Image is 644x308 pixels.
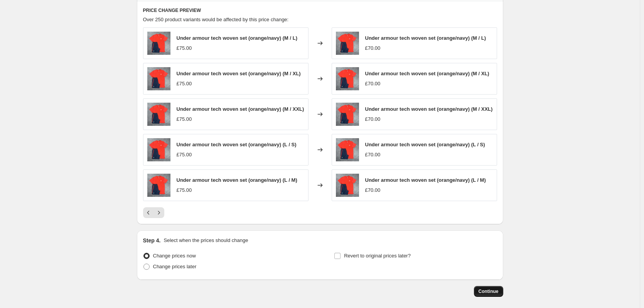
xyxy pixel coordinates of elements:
div: £75.00 [177,44,192,52]
img: F6E81C19-E27A-4601-B714-DB2668FE49B9_80x.jpg [147,32,170,55]
span: Continue [479,288,499,294]
div: £70.00 [365,44,381,52]
img: F6E81C19-E27A-4601-B714-DB2668FE49B9_80x.jpg [147,103,170,126]
span: Change prices now [153,253,196,259]
span: Under armour tech woven set (orange/navy) (M / XXL) [365,106,493,112]
span: Under armour tech woven set (orange/navy) (M / XL) [177,71,301,76]
img: F6E81C19-E27A-4601-B714-DB2668FE49B9_80x.jpg [336,103,359,126]
span: Over 250 product variants would be affected by this price change: [143,17,289,22]
span: Under armour tech woven set (orange/navy) (M / L) [365,35,486,41]
h6: PRICE CHANGE PREVIEW [143,7,497,14]
img: F6E81C19-E27A-4601-B714-DB2668FE49B9_80x.jpg [336,32,359,55]
div: £75.00 [177,151,192,159]
div: £75.00 [177,186,192,194]
img: F6E81C19-E27A-4601-B714-DB2668FE49B9_80x.jpg [336,138,359,161]
button: Next [153,207,164,218]
nav: Pagination [143,207,164,218]
img: F6E81C19-E27A-4601-B714-DB2668FE49B9_80x.jpg [336,174,359,197]
span: Under armour tech woven set (orange/navy) (L / S) [177,142,297,147]
h2: Step 4. [143,237,161,244]
div: £70.00 [365,151,381,159]
div: £70.00 [365,80,381,88]
span: Change prices later [153,264,197,269]
div: £70.00 [365,186,381,194]
p: Select when the prices should change [164,237,248,244]
span: Under armour tech woven set (orange/navy) (M / L) [177,35,298,41]
div: £70.00 [365,115,381,123]
span: Under armour tech woven set (orange/navy) (L / M) [177,177,297,183]
span: Under armour tech woven set (orange/navy) (M / XXL) [177,106,304,112]
button: Continue [474,286,503,297]
img: F6E81C19-E27A-4601-B714-DB2668FE49B9_80x.jpg [336,67,359,90]
img: F6E81C19-E27A-4601-B714-DB2668FE49B9_80x.jpg [147,138,170,161]
span: Revert to original prices later? [344,253,411,259]
div: £75.00 [177,80,192,88]
span: Under armour tech woven set (orange/navy) (M / XL) [365,71,489,76]
span: Under armour tech woven set (orange/navy) (L / S) [365,142,485,147]
span: Under armour tech woven set (orange/navy) (L / M) [365,177,486,183]
div: £75.00 [177,115,192,123]
button: Previous [143,207,154,218]
img: F6E81C19-E27A-4601-B714-DB2668FE49B9_80x.jpg [147,174,170,197]
img: F6E81C19-E27A-4601-B714-DB2668FE49B9_80x.jpg [147,67,170,90]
